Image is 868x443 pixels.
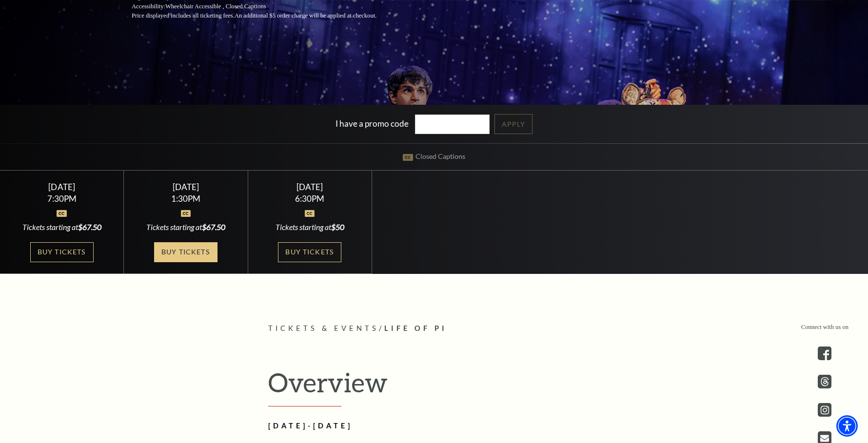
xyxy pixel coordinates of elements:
[154,242,217,262] a: Buy Tickets
[165,3,266,10] span: Wheelchair Accessible , Closed Captions
[836,415,858,437] div: Accessibility Menu
[259,182,360,192] div: [DATE]
[136,182,236,192] div: [DATE]
[818,375,831,388] a: threads.com - open in a new tab
[136,222,236,232] div: Tickets starting at
[12,182,112,192] div: [DATE]
[12,222,112,232] div: Tickets starting at
[132,11,400,20] p: Price displayed includes all ticketing fees.
[78,222,101,231] span: $67.50
[335,118,409,128] label: I have a promo code
[384,324,447,332] span: Life of Pi
[132,2,400,11] p: Accessibility:
[801,323,848,332] p: Connect with us on
[268,324,379,332] span: Tickets & Events
[259,222,360,232] div: Tickets starting at
[136,194,236,203] div: 1:30PM
[268,420,585,432] h2: [DATE]-[DATE]
[278,242,341,262] a: Buy Tickets
[12,194,112,203] div: 7:30PM
[259,194,360,203] div: 6:30PM
[268,366,600,406] h2: Overview
[818,347,831,360] a: facebook - open in a new tab
[30,242,94,262] a: Buy Tickets
[235,12,376,19] span: An additional $5 order charge will be applied at checkout.
[268,323,600,335] p: /
[331,222,344,231] span: $50
[818,403,831,417] a: instagram - open in a new tab
[202,222,225,231] span: $67.50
